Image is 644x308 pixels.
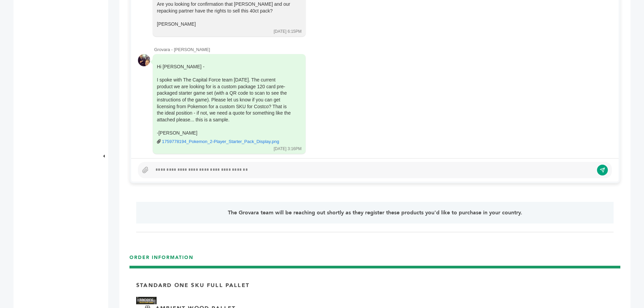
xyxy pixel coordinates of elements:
div: Hi [PERSON_NAME] - I spoke with The Capital Force team [DATE]. The current product we are looking... [157,64,292,145]
img: Brand Name [136,297,157,304]
div: Grovara - [PERSON_NAME] [154,47,612,53]
a: 1759778194_Pokemon_2-Player_Starter_Pack_Display.png [162,139,279,145]
p: Standard One Sku Full Pallet [136,282,249,289]
div: [DATE] 6:15PM [274,29,302,34]
div: [DATE] 3:16PM [274,146,302,152]
p: The Grovara team will be reaching out shortly as they register these products you'd like to purch... [155,209,594,217]
h3: ORDER INFORMATION [129,254,620,266]
div: [PERSON_NAME] [157,21,292,28]
div: Are you looking for confirmation that [PERSON_NAME] and our repacking partner have the rights to ... [157,1,292,14]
